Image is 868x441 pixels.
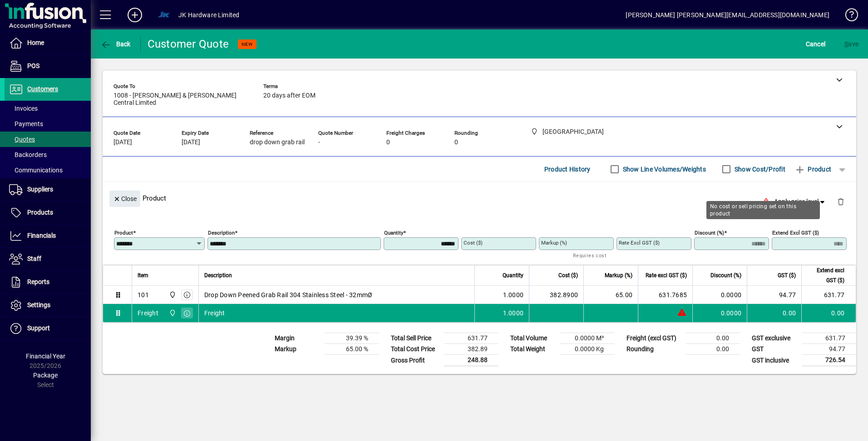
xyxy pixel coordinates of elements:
span: Freight [204,309,225,318]
span: Home [27,39,44,46]
button: Apply price level [770,194,830,210]
mat-label: Product [114,230,133,236]
a: Home [5,32,91,54]
span: ave [844,37,858,51]
button: Back [98,36,133,52]
span: 0 [454,139,458,146]
td: 65.00 % [325,344,379,355]
td: Total Cost Price [386,344,444,355]
a: Products [5,201,91,224]
span: 20 days after EOM [263,92,316,99]
span: drop down grab rail [250,139,305,146]
span: Product [794,162,831,176]
span: Support [27,324,50,332]
span: NEW [242,41,253,47]
span: 1008 - [PERSON_NAME] & [PERSON_NAME] Central Limited [113,92,250,107]
td: 0.0000 [692,304,747,322]
a: Invoices [5,101,91,116]
span: Drop Down Peened Grab Rail 304 Stainless Steel - 32mmØ [204,290,373,299]
span: Product History [544,162,591,176]
td: 0.00 [686,333,740,344]
app-page-header-button: Back [91,36,141,52]
td: GST exclusive [747,333,802,344]
td: 248.88 [444,355,498,366]
span: 1.0000 [503,309,524,318]
span: 0 [386,139,390,146]
span: Customers [27,85,58,93]
span: Communications [9,167,63,174]
div: Customer Quote [148,37,229,51]
mat-label: Quantity [384,230,403,236]
span: [DATE] [113,139,132,146]
td: GST [747,344,802,355]
span: 1.0000 [503,290,524,299]
td: Freight (excl GST) [622,333,686,344]
label: Show Cost/Profit [733,165,785,174]
label: Show Line Volumes/Weights [621,165,706,174]
mat-hint: Requires cost [573,250,607,260]
td: 94.77 [802,344,856,355]
div: JK Hardware Limited [178,8,239,22]
td: 65.00 [583,286,638,304]
button: Save [842,36,861,52]
span: [DATE] [182,139,200,146]
button: Close [109,191,140,207]
td: 631.77 [801,286,856,304]
mat-label: Extend excl GST ($) [772,230,819,236]
span: Package [33,372,58,379]
td: 0.00 [801,304,856,322]
td: 631.77 [802,333,856,344]
span: Products [27,209,53,216]
td: 631.77 [444,333,498,344]
button: Add [120,7,149,23]
button: Product [790,161,836,177]
span: Quotes [9,136,35,143]
td: 0.0000 Kg [560,344,615,355]
td: 382.89 [444,344,498,355]
span: Cost ($) [558,270,578,280]
td: 382.8900 [529,286,583,304]
span: POS [27,62,39,69]
a: Communications [5,162,91,178]
span: Financials [27,232,56,239]
td: 39.39 % [325,333,379,344]
span: Settings [27,301,50,309]
button: Product History [541,161,594,177]
span: Suppliers [27,186,53,193]
mat-label: Markup (%) [541,240,567,246]
span: Invoices [9,105,38,112]
div: 631.7685 [644,290,687,299]
td: 0.00 [686,344,740,355]
td: 726.54 [802,355,856,366]
div: Product [103,181,856,215]
span: Auckland [167,290,177,300]
td: 0.00 [747,304,801,322]
span: Reports [27,278,49,285]
td: Markup [270,344,325,355]
span: Close [113,191,137,206]
td: Gross Profit [386,355,444,366]
button: Delete [830,191,852,212]
a: POS [5,55,91,78]
a: Knowledge Base [838,2,857,31]
span: Markup (%) [605,270,632,280]
span: - [318,139,320,146]
a: Quotes [5,132,91,147]
span: Auckland [167,308,177,318]
span: Discount (%) [710,270,741,280]
td: 0.0000 M³ [560,333,615,344]
span: Item [138,270,148,280]
mat-label: Discount (%) [695,230,724,236]
span: Extend excl GST ($) [807,265,844,285]
span: Description [204,270,232,280]
mat-label: Rate excl GST ($) [619,240,660,246]
app-page-header-button: Close [107,194,143,202]
a: Support [5,317,91,340]
a: Suppliers [5,178,91,201]
td: 0.0000 [692,286,747,304]
td: Total Sell Price [386,333,444,344]
div: [PERSON_NAME] [PERSON_NAME][EMAIL_ADDRESS][DOMAIN_NAME] [626,8,829,22]
span: Rate excl GST ($) [646,270,687,280]
a: Backorders [5,147,91,162]
span: Backorders [9,151,47,158]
